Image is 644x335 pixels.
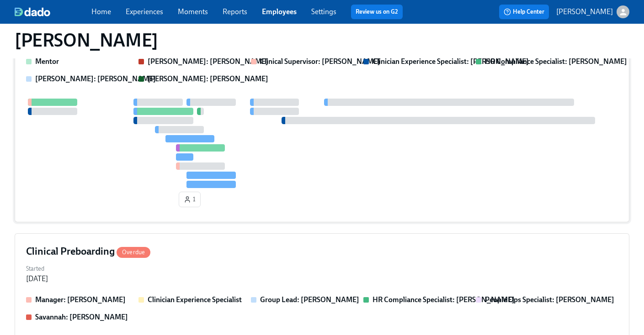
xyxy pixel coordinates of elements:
[499,5,549,19] button: Help Center
[35,295,126,304] strong: Manager: [PERSON_NAME]
[26,274,48,284] div: [DATE]
[373,295,515,304] strong: HR Compliance Specialist: [PERSON_NAME]
[26,264,48,274] label: Started
[504,7,544,16] span: Help Center
[485,295,614,304] strong: People Ops Specialist: [PERSON_NAME]
[15,7,50,16] img: dado
[148,295,242,304] strong: Clinician Experience Specialist
[311,7,336,16] a: Settings
[356,7,398,16] a: Review us on G2
[260,295,359,304] strong: Group Lead: [PERSON_NAME]
[15,7,91,16] a: dado
[351,5,403,19] button: Review us on G2
[178,7,208,16] a: Moments
[15,29,158,51] h1: [PERSON_NAME]
[262,7,297,16] a: Employees
[260,57,380,66] strong: Clinical Supervisor: [PERSON_NAME]
[179,192,201,207] button: 1
[556,7,613,17] p: [PERSON_NAME]
[117,249,150,256] span: Overdue
[556,5,629,18] button: [PERSON_NAME]
[35,74,156,83] strong: [PERSON_NAME]: [PERSON_NAME]
[126,7,163,16] a: Experiences
[184,195,196,204] span: 1
[373,57,529,66] strong: Clinician Experience Specialist: [PERSON_NAME]
[485,57,627,66] strong: HR Compliance Specialist: [PERSON_NAME]
[148,57,268,66] strong: [PERSON_NAME]: [PERSON_NAME]
[148,74,268,83] strong: [PERSON_NAME]: [PERSON_NAME]
[223,7,247,16] a: Reports
[35,57,59,66] strong: Mentor
[35,313,128,321] strong: Savannah: [PERSON_NAME]
[26,245,150,258] h4: Clinical Preboarding
[91,7,111,16] a: Home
